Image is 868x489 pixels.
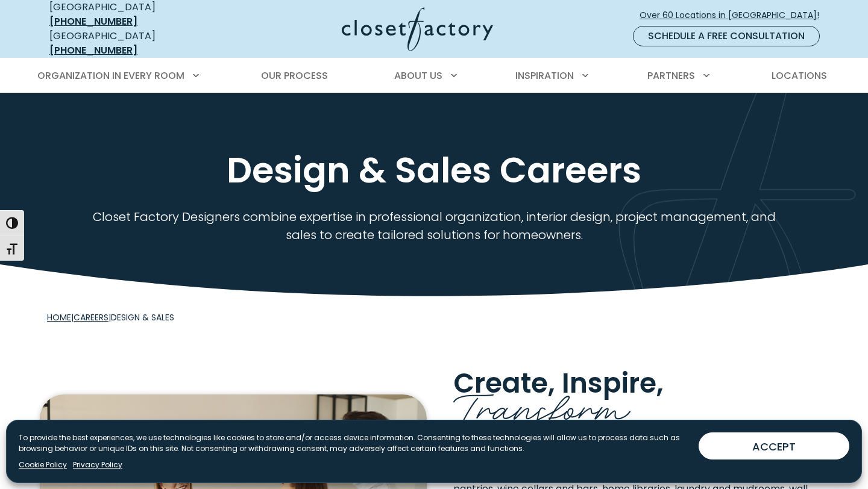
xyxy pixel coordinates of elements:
p: Closet Factory Designers combine expertise in professional organization, interior design, project... [80,208,788,244]
a: Privacy Policy [73,459,122,470]
span: Locations [772,69,827,83]
a: Cookie Policy [19,459,67,470]
span: Our Process [261,69,328,83]
span: Partners [647,69,695,83]
a: Schedule a Free Consultation [633,26,820,46]
span: About Us [394,69,442,83]
a: Careers [74,311,108,323]
span: Create, Inspire, [453,363,664,402]
a: Home [47,311,71,323]
span: Organization in Every Room [37,69,184,83]
span: | | [47,311,174,323]
button: ACCEPT [699,432,849,459]
h1: Design & Sales Careers [47,148,821,193]
p: To provide the best experiences, we use technologies like cookies to store and/or access device i... [19,432,689,454]
span: Transform [453,376,631,434]
span: Inspiration [515,69,574,83]
a: [PHONE_NUMBER] [49,14,137,28]
span: Over 60 Locations in [GEOGRAPHIC_DATA]! [640,9,829,22]
img: Closet Factory Logo [342,7,493,51]
a: Over 60 Locations in [GEOGRAPHIC_DATA]! [639,5,829,26]
div: [GEOGRAPHIC_DATA] [49,29,224,58]
a: [PHONE_NUMBER] [49,43,137,57]
nav: Primary Menu [29,59,839,93]
span: Design & Sales [111,311,174,323]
